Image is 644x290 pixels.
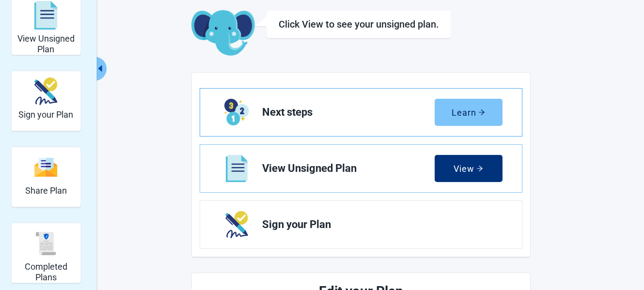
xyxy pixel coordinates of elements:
[262,107,435,118] span: Next steps
[11,147,81,207] div: Share Plan
[34,232,58,255] img: svg%3e
[262,163,435,174] span: View Unsigned Plan
[279,18,439,30] h1: Click View to see your unsigned plan.
[11,223,81,283] div: Completed Plans
[15,261,77,282] h2: Completed Plans
[95,64,105,73] span: caret-left
[34,77,58,105] img: make_plan_official-CpYJDfBD.svg
[435,99,503,126] button: Learnarrow-right
[262,219,495,230] span: Sign your Plan
[18,109,73,120] h2: Sign your Plan
[191,10,255,57] img: Koda Elephant
[435,155,503,182] button: Viewarrow-right
[476,165,483,172] span: arrow-right
[94,57,107,81] button: Collapse menu
[25,185,67,196] h2: Share Plan
[200,145,522,192] a: View View Unsigned Plan section
[452,107,485,117] div: Learn
[11,71,81,131] div: Sign your Plan
[34,157,58,178] img: svg%3e
[34,1,58,30] img: svg%3e
[200,201,522,248] a: Next Sign your Plan section
[15,33,77,54] h2: View Unsigned Plan
[478,109,485,116] span: arrow-right
[454,164,483,173] div: View
[200,89,522,136] a: Learn Next steps section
